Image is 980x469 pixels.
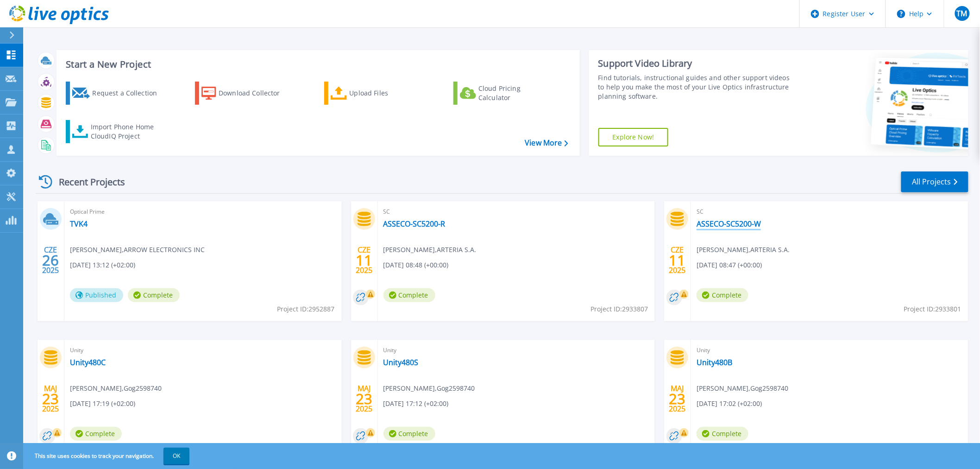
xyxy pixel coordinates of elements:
[669,382,686,416] div: MAJ 2025
[901,171,968,192] a: All Projects
[904,304,961,314] span: Project ID: 2933801
[355,243,373,277] div: CZE 2025
[70,288,123,302] span: Published
[598,73,793,101] div: Find tutorials, instructional guides and other support videos to help you make the most of your L...
[42,256,59,264] span: 26
[66,59,568,70] h3: Start a New Project
[42,243,59,277] div: CZE 2025
[697,288,748,302] span: Complete
[697,358,732,367] a: Unity480B
[277,304,335,314] span: Project ID: 2952887
[383,245,477,255] span: [PERSON_NAME] , ARTERIA S.A.
[697,219,761,228] a: ASSECO-SC5200-W
[383,345,650,355] span: Unity
[70,399,135,409] span: [DATE] 17:19 (+02:00)
[453,82,557,105] a: Cloud Pricing Calculator
[324,82,427,105] a: Upload Files
[355,382,373,416] div: MAJ 2025
[697,427,748,441] span: Complete
[163,448,189,464] button: OK
[25,448,189,464] span: This site uses cookies to track your navigation.
[70,260,135,270] span: [DATE] 13:12 (+02:00)
[697,207,963,217] span: SC
[598,57,793,70] div: Support Video Library
[42,382,59,416] div: MAJ 2025
[669,243,686,277] div: CZE 2025
[36,171,138,193] div: Recent Projects
[697,383,788,393] span: [PERSON_NAME] , Gog2598740
[478,84,553,102] div: Cloud Pricing Calculator
[383,358,419,367] a: Unity480S
[383,427,435,441] span: Complete
[70,219,88,228] a: TVK4
[356,395,372,403] span: 23
[669,256,686,264] span: 11
[697,260,762,270] span: [DATE] 08:47 (+00:00)
[383,207,650,217] span: SC
[70,245,205,255] span: [PERSON_NAME] , ARROW ELECTRONICS INC
[70,427,122,441] span: Complete
[591,304,648,314] span: Project ID: 2933807
[350,84,424,102] div: Upload Files
[383,383,475,393] span: [PERSON_NAME] , Gog2598740
[383,288,435,302] span: Complete
[356,256,372,264] span: 11
[195,82,298,105] a: Download Collector
[70,383,162,393] span: [PERSON_NAME] , Gog2598740
[66,82,169,105] a: Request a Collection
[70,345,336,355] span: Unity
[598,128,669,146] a: Explore Now!
[383,219,446,228] a: ASSECO-SC5200-R
[957,10,967,17] span: TM
[128,288,180,302] span: Complete
[70,207,336,217] span: Optical Prime
[525,139,568,147] a: View More
[669,395,686,403] span: 23
[383,399,449,409] span: [DATE] 17:12 (+02:00)
[383,260,449,270] span: [DATE] 08:48 (+00:00)
[70,358,106,367] a: Unity480C
[91,122,163,141] div: Import Phone Home CloudIQ Project
[697,345,963,355] span: Unity
[42,395,59,403] span: 23
[219,84,293,102] div: Download Collector
[92,84,166,102] div: Request a Collection
[697,399,762,409] span: [DATE] 17:02 (+02:00)
[697,245,790,255] span: [PERSON_NAME] , ARTERIA S.A.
